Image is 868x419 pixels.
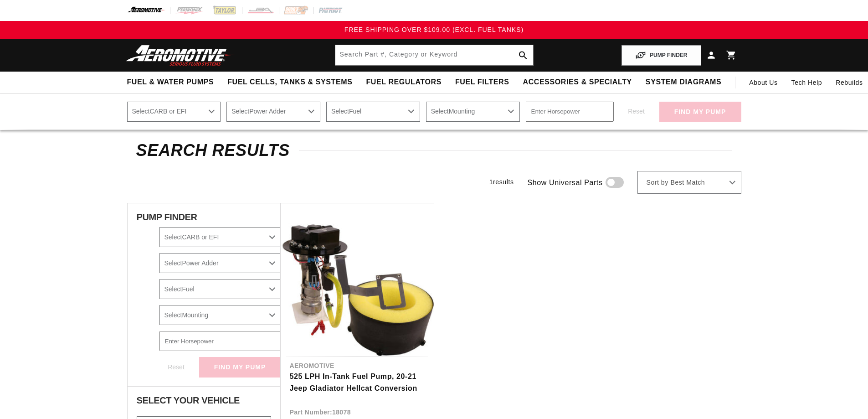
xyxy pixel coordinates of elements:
select: Power Adder [159,253,281,273]
span: Fuel Regulators [366,78,441,87]
span: FREE SHIPPING OVER $109.00 (EXCL. FUEL TANKS) [344,26,524,33]
select: CARB or EFI [127,102,221,122]
span: PUMP FINDER [137,212,197,222]
span: Fuel Cells, Tanks & Systems [227,78,352,87]
a: 525 LPH In-Tank Fuel Pump, 20-21 Jeep Gladiator Hellcat Conversion [290,371,425,394]
summary: Fuel Cells, Tanks & Systems [221,72,359,93]
summary: Tech Help [785,72,829,93]
span: About Us [749,79,777,86]
summary: Fuel Filters [448,72,516,93]
select: Fuel [326,102,420,122]
select: Mounting [426,102,520,122]
span: 1 results [489,178,514,186]
summary: System Diagrams [639,72,728,93]
div: Select Your Vehicle [137,396,271,407]
summary: Fuel Regulators [359,72,448,93]
span: Tech Help [791,78,822,88]
button: search button [513,45,533,65]
button: PUMP FINDER [621,45,701,66]
select: CARB or EFI [159,227,281,247]
img: Aeromotive [123,45,237,66]
input: Enter Horsepower [526,102,614,122]
span: Sort by [647,178,668,187]
span: Accessories & Specialty [523,78,632,87]
select: Sort by [637,171,741,194]
summary: Accessories & Specialty [516,72,639,93]
a: About Us [742,72,784,93]
span: Fuel & Water Pumps [127,78,214,87]
span: Rebuilds [836,78,863,88]
h2: Search Results [136,143,732,158]
select: Power Adder [226,102,320,122]
input: Search by Part Number, Category or Keyword [335,45,533,65]
summary: Fuel & Water Pumps [120,72,221,93]
input: Enter Horsepower [159,331,281,351]
select: Fuel [159,279,281,299]
span: Show Universal Parts [528,177,603,189]
select: Mounting [159,305,281,325]
span: System Diagrams [646,78,721,87]
span: Fuel Filters [455,78,509,87]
